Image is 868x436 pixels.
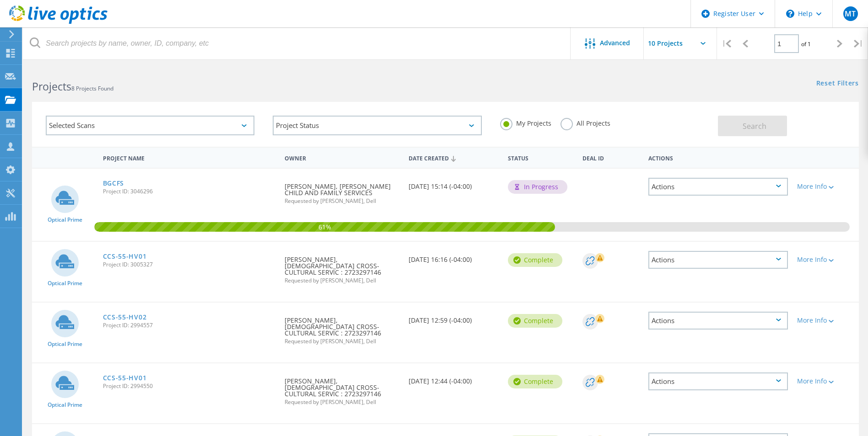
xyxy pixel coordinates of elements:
[797,317,854,324] div: More Info
[280,363,404,414] div: [PERSON_NAME], [DEMOGRAPHIC_DATA] CROSS-CULTURAL SERVIC : 2723297146
[285,278,399,283] span: Requested by [PERSON_NAME], Dell
[98,149,280,166] div: Project Name
[404,169,503,199] div: [DATE] 15:14 (-04:00)
[816,80,859,88] a: Reset Filters
[103,314,147,320] a: CCS-55-HV02
[48,402,82,408] span: Optical Prime
[508,253,562,267] div: Complete
[48,281,82,286] span: Optical Prime
[797,378,854,384] div: More Info
[46,116,254,135] div: Selected Scans
[578,149,644,166] div: Deal Id
[648,251,788,269] div: Actions
[718,116,787,136] button: Search
[786,10,794,18] svg: \n
[9,19,108,26] a: Live Optics Dashboard
[32,79,71,94] b: Projects
[404,242,503,272] div: [DATE] 16:16 (-04:00)
[849,27,868,60] div: |
[103,180,124,186] a: BGCFS
[48,217,82,223] span: Optical Prime
[717,27,736,60] div: |
[103,375,147,381] a: CCS-55-HV01
[600,40,630,46] span: Advanced
[103,189,276,194] span: Project ID: 3046296
[508,180,567,194] div: In Progress
[508,375,562,388] div: Complete
[404,303,503,333] div: [DATE] 12:59 (-04:00)
[404,149,503,166] div: Date Created
[280,303,404,353] div: [PERSON_NAME], [DEMOGRAPHIC_DATA] CROSS-CULTURAL SERVIC : 2723297146
[103,323,276,328] span: Project ID: 2994557
[285,339,399,344] span: Requested by [PERSON_NAME], Dell
[103,262,276,267] span: Project ID: 3005327
[508,314,562,328] div: Complete
[404,363,503,393] div: [DATE] 12:44 (-04:00)
[648,372,788,390] div: Actions
[801,40,811,48] span: of 1
[648,178,788,196] div: Actions
[71,85,113,92] span: 8 Projects Found
[285,198,399,204] span: Requested by [PERSON_NAME], Dell
[23,27,571,59] input: Search projects by name, owner, ID, company, etc
[743,121,766,131] span: Search
[103,383,276,389] span: Project ID: 2994550
[500,118,551,127] label: My Projects
[648,312,788,330] div: Actions
[503,149,578,166] div: Status
[48,341,82,347] span: Optical Prime
[561,118,610,127] label: All Projects
[797,183,854,190] div: More Info
[644,149,793,166] div: Actions
[797,256,854,263] div: More Info
[280,242,404,292] div: [PERSON_NAME], [DEMOGRAPHIC_DATA] CROSS-CULTURAL SERVIC : 2723297146
[845,10,856,17] span: MT
[280,149,404,166] div: Owner
[273,116,481,135] div: Project Status
[103,253,147,260] a: CCS-55-HV01
[94,222,555,230] span: 61%
[285,399,399,405] span: Requested by [PERSON_NAME], Dell
[280,169,404,213] div: [PERSON_NAME], [PERSON_NAME] CHILD AND FAMILY SERVICES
